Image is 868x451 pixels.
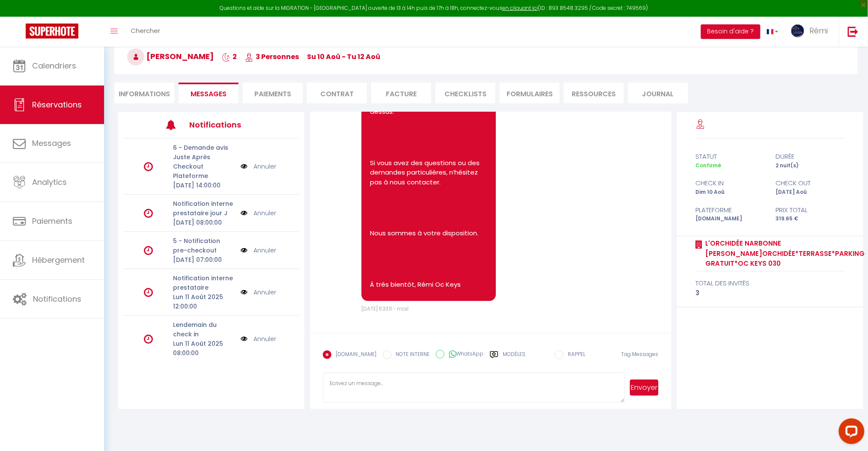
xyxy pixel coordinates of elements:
span: Hébergement [32,255,85,265]
a: Chercher [124,17,167,47]
li: CHECKLISTS [435,83,495,104]
button: Besoin d'aide ? [701,24,761,39]
div: check in [690,178,770,188]
p: [DATE] 07:00:00 [173,255,235,264]
p: [DATE] 14:00:00 [173,181,235,190]
span: Paiements [32,216,72,226]
span: [DATE] 11:33:11 - mail [361,306,409,313]
li: FORMULAIRES [500,83,560,104]
div: Dim 10 Aoû [690,188,770,196]
div: 3 [696,288,845,298]
img: Super Booking [26,24,78,39]
a: Annuler [254,334,277,344]
span: 3 Personnes [245,52,299,62]
a: Annuler [254,208,277,218]
span: Analytics [32,177,67,187]
span: Messages [32,138,71,148]
button: Envoyer [630,380,659,396]
img: NO IMAGE [241,288,248,297]
li: Contrat [307,83,367,104]
span: Tag Messages [621,350,659,358]
span: [PERSON_NAME] [127,51,214,62]
li: Ressources [564,83,624,104]
label: WhatsApp [444,350,483,359]
a: L'Orchidée Narbonne [PERSON_NAME]Orchidée*Terrasse*Parking gratuit*Oc Keys 030 [703,238,865,269]
div: check out [770,178,850,188]
li: Paiements [243,83,303,104]
p: [DATE] 08:00:00 [173,218,235,227]
div: statut [690,151,770,162]
p: Lendemain du check in [173,320,235,339]
p: Si vous avez des questions ou des demandes particulières, n’hésitez pas à nous contacter. [370,159,487,188]
span: Calendriers [32,60,76,71]
li: Informations [114,83,174,104]
a: Annuler [254,288,277,297]
h3: Notifications [189,115,262,134]
p: 5 - Notification pre-checkout [173,236,235,255]
a: Annuler [254,162,277,171]
div: Prix total [770,205,850,215]
p: Lun 11 Août 2025 08:00:00 [173,339,235,358]
label: [DOMAIN_NAME] [331,350,376,360]
span: Messages [191,89,227,99]
div: Plateforme [690,205,770,215]
img: NO IMAGE [241,208,248,218]
img: ... [791,24,804,37]
span: Rémi [810,25,828,36]
img: NO IMAGE [241,246,248,255]
label: NOTE INTERNE [391,350,430,360]
div: 2 nuit(s) [770,162,850,170]
div: total des invités [696,278,845,288]
li: Facture [371,83,431,104]
div: [DOMAIN_NAME] [690,215,770,223]
span: 2 [222,52,237,62]
div: durée [770,151,850,162]
a: ... Rémi [785,17,839,47]
div: 319.65 € [770,215,850,223]
p: 6 - Demande avis Juste Après Checkout Plateforme [173,143,235,181]
p: À très bientôt, Rémi Oc Keys [370,280,487,290]
span: Notifications [33,294,81,304]
span: Confirmé [696,162,722,169]
div: [DATE] Aoû [770,188,850,196]
p: Nous sommes à votre disposition. [370,229,487,239]
p: Lun 11 Août 2025 12:00:00 [173,292,235,311]
span: Su 10 Aoû - Tu 12 Aoû [307,52,380,62]
label: RAPPEL [564,350,585,360]
p: Notification interne prestataire jour J [173,199,235,218]
span: Chercher [131,26,160,35]
span: Réservations [32,99,82,110]
a: en cliquant ici [502,4,538,12]
img: NO IMAGE [241,162,248,171]
img: logout [848,26,859,37]
li: Journal [628,83,688,104]
img: NO IMAGE [241,334,248,344]
label: Modèles [503,350,525,365]
iframe: LiveChat chat widget [832,415,868,451]
a: Annuler [254,246,277,255]
p: Notification interne prestataire [173,273,235,292]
